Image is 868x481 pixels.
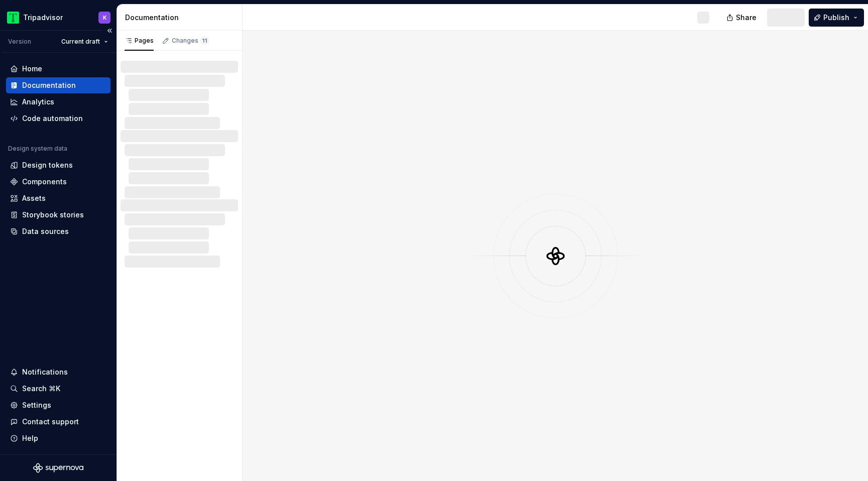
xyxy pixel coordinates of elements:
div: Data sources [22,226,69,236]
button: Share [721,9,763,27]
div: Pages [125,37,154,45]
button: Help [6,430,111,446]
div: Analytics [22,97,54,107]
a: Data sources [6,223,111,239]
a: Documentation [6,77,111,93]
button: TripadvisorK [2,7,115,28]
div: Documentation [125,13,238,23]
div: Notifications [22,367,68,377]
div: K [103,14,106,22]
div: Contact support [22,417,79,427]
button: Search ⌘K [6,381,111,397]
button: Contact support [6,414,111,430]
a: Components [6,174,111,190]
div: Design tokens [22,160,73,170]
div: Help [22,433,38,443]
span: 11 [200,37,208,45]
a: Design tokens [6,157,111,173]
div: Components [22,177,67,187]
button: Notifications [6,364,111,380]
a: Home [6,61,111,77]
div: Design system data [8,145,67,153]
div: Documentation [22,80,76,90]
button: Current draft [57,35,113,49]
a: Analytics [6,94,111,110]
a: Storybook stories [6,207,111,223]
a: Assets [6,190,111,206]
span: Share [736,13,756,23]
a: Settings [6,397,111,413]
div: Code automation [22,113,83,124]
div: Search ⌘K [22,384,60,394]
img: 0ed0e8b8-9446-497d-bad0-376821b19aa5.png [7,12,19,24]
div: Home [22,64,42,74]
span: Current draft [61,38,100,46]
div: Tripadvisor [23,13,63,23]
div: Storybook stories [22,210,84,220]
svg: Supernova Logo [33,463,83,473]
div: Assets [22,193,46,203]
button: Collapse sidebar [102,24,117,38]
a: Code automation [6,110,111,127]
span: Publish [823,13,849,23]
div: Changes [172,37,208,45]
div: Settings [22,400,51,410]
div: Version [8,38,31,46]
button: Publish [809,9,864,27]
